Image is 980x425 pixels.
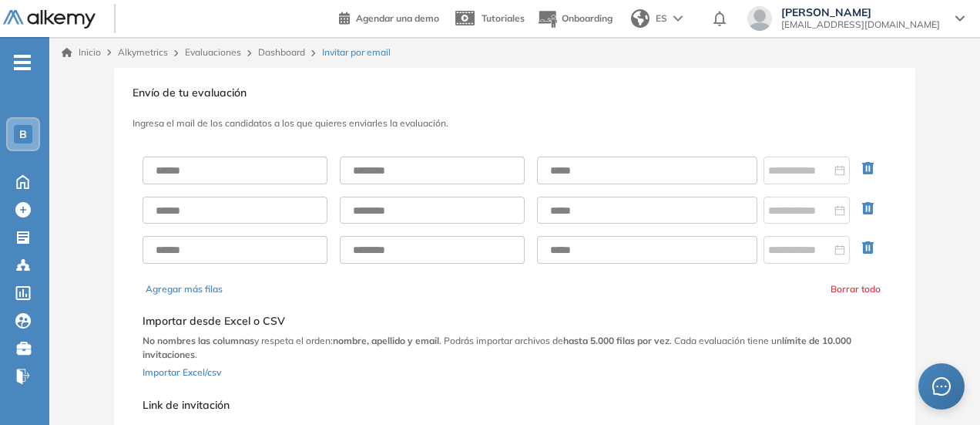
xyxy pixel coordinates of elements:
[673,15,683,22] img: arrow
[143,335,254,346] b: No nombres las columnas
[62,46,101,59] a: Inicio
[537,2,612,35] button: Onboarding
[831,282,881,296] button: Borrar todo
[3,10,96,29] img: Logo
[143,399,727,412] h5: Link de invitación
[333,335,439,346] b: nombre, apellido y email
[656,12,667,25] span: ES
[19,128,27,140] span: B
[356,12,439,24] span: Agendar una demo
[781,19,940,31] span: [EMAIL_ADDRESS][DOMAIN_NAME]
[322,46,391,59] span: Invitar por email
[133,86,897,100] h3: Envío de tu evaluación
[185,46,241,58] a: Evaluaciones
[631,9,649,28] img: world
[14,61,31,64] i: -
[118,46,168,58] span: Alkymetrics
[339,8,439,26] a: Agendar una demo
[143,366,221,378] span: Importar Excel/csv
[563,335,670,346] b: hasta 5.000 filas por vez
[932,377,951,396] span: message
[143,362,221,380] button: Importar Excel/csv
[562,12,612,24] span: Onboarding
[781,6,940,19] span: [PERSON_NAME]
[482,12,525,24] span: Tutoriales
[143,335,851,360] b: límite de 10.000 invitaciones
[146,282,223,296] button: Agregar más filas
[143,315,887,328] h5: Importar desde Excel o CSV
[133,118,897,129] h3: Ingresa el mail de los candidatos a los que quieres enviarles la evaluación.
[143,334,887,362] p: y respeta el orden: . Podrás importar archivos de . Cada evaluación tiene un .
[258,46,305,58] a: Dashboard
